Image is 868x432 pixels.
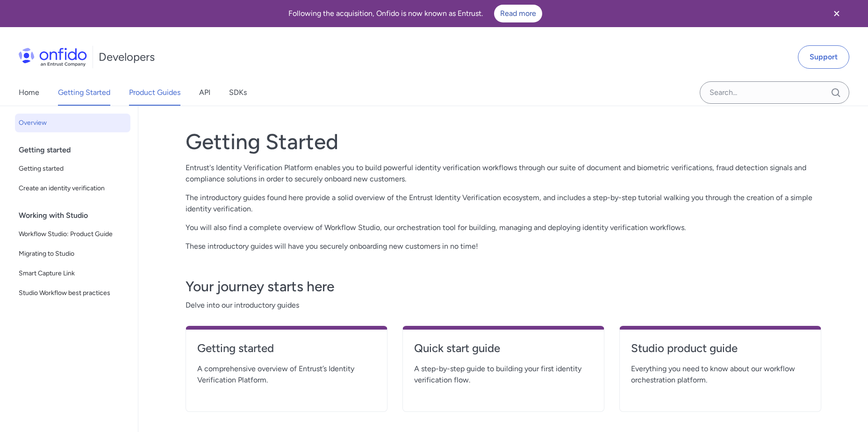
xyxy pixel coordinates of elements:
a: Quick start guide [414,341,593,363]
span: Create an identity verification [19,183,127,194]
a: Migrating to Studio [15,245,130,263]
h4: Getting started [197,341,376,356]
img: Onfido Logo [19,48,87,66]
p: These introductory guides will have you securely onboarding new customers in no time! [186,241,821,252]
a: Getting started [197,341,376,363]
h4: Quick start guide [414,341,593,356]
span: Smart Capture Link [19,268,127,279]
a: API [199,79,210,106]
span: Workflow Studio: Product Guide [19,229,127,240]
h1: Developers [99,50,155,65]
span: A comprehensive overview of Entrust’s Identity Verification Platform. [197,363,376,386]
div: Getting started [19,141,134,159]
span: Studio Workflow best practices [19,288,127,299]
p: Entrust's Identity Verification Platform enables you to build powerful identity verification work... [186,162,821,185]
a: Workflow Studio: Product Guide [15,225,130,244]
div: Following the acquisition, Onfido is now known as Entrust. [11,5,819,22]
a: Read more [494,5,542,22]
a: Overview [15,114,130,132]
span: A step-by-step guide to building your first identity verification flow. [414,363,593,386]
p: The introductory guides found here provide a solid overview of the Entrust Identity Verification ... [186,192,821,215]
h3: Your journey starts here [186,277,821,296]
a: Studio Workflow best practices [15,284,130,302]
p: You will also find a complete overview of Workflow Studio, our orchestration tool for building, m... [186,222,821,233]
a: Smart Capture Link [15,264,130,283]
button: Close banner [819,2,854,25]
div: Working with Studio [19,206,134,225]
a: Support [798,45,849,69]
a: Getting started [15,159,130,178]
svg: Close banner [831,8,842,19]
a: Product Guides [129,79,180,106]
span: Everything you need to know about our workflow orchestration platform. [631,363,810,386]
h4: Studio product guide [631,341,810,356]
h1: Getting Started [186,129,821,155]
span: Delve into our introductory guides [186,300,821,311]
span: Migrating to Studio [19,248,127,259]
input: Onfido search input field [700,81,849,104]
a: Create an identity verification [15,179,130,198]
a: SDKs [229,79,247,106]
span: Overview [19,117,127,129]
a: Home [19,79,39,106]
a: Getting Started [58,79,110,106]
a: Studio product guide [631,341,810,363]
span: Getting started [19,163,127,174]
